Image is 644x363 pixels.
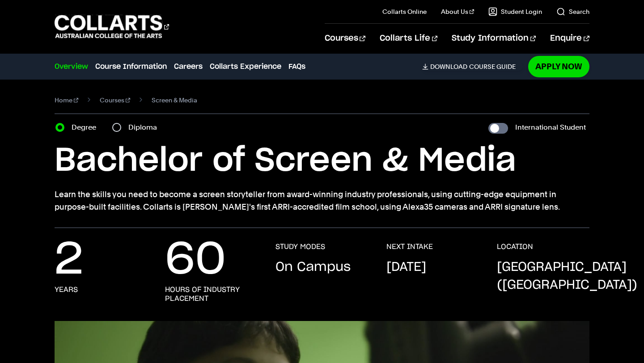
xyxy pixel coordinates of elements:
h3: STUDY MODES [275,242,325,251]
a: Search [556,7,589,16]
span: Download [430,63,467,71]
a: FAQs [288,61,305,72]
h3: LOCATION [497,242,533,251]
p: 2 [55,242,83,278]
h1: Bachelor of Screen & Media [55,141,589,181]
a: Careers [174,61,203,72]
a: DownloadCourse Guide [422,63,523,71]
a: Course Information [95,61,167,72]
a: Overview [55,61,88,72]
h3: hours of industry placement [165,285,258,303]
a: Collarts Online [382,7,427,16]
a: Student Login [488,7,542,16]
div: Go to homepage [55,14,169,39]
a: About Us [441,7,474,16]
p: [GEOGRAPHIC_DATA] ([GEOGRAPHIC_DATA]) [497,258,637,294]
label: International Student [515,121,586,134]
h3: years [55,285,78,294]
a: Study Information [452,24,536,53]
label: Diploma [128,121,162,134]
a: Courses [325,24,365,53]
span: Screen & Media [152,94,197,106]
a: Enquire [550,24,589,53]
label: Degree [72,121,102,134]
a: Collarts Life [380,24,437,53]
h3: NEXT INTAKE [386,242,433,251]
p: Learn the skills you need to become a screen storyteller from award-winning industry professional... [55,188,589,213]
a: Courses [100,94,130,106]
a: Home [55,94,78,106]
p: On Campus [275,258,351,276]
a: Collarts Experience [210,61,281,72]
p: [DATE] [386,258,426,276]
a: Apply Now [528,56,589,77]
p: 60 [165,242,226,278]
